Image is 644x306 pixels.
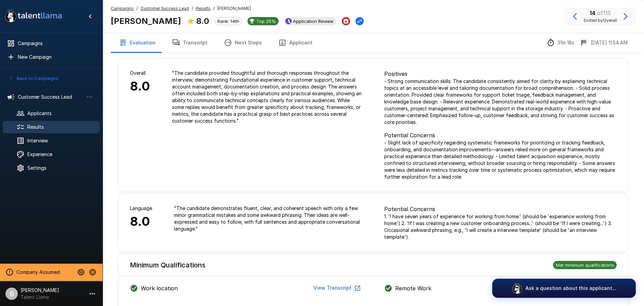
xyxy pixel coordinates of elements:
[130,70,150,76] p: Overall
[174,205,362,232] p: " The candidate demonstrates fluent, clear, and coherent speech with only a few minor grammatical...
[213,5,215,12] span: /
[492,279,636,298] button: Ask a question about this applicant...
[512,283,523,294] img: logo_glasses@2x.png
[384,78,617,126] p: - Strong communication skills: The candidate consistently aimed for clarity by explaining technic...
[558,39,574,46] p: 31m 18s
[583,17,617,24] span: Sorted by Overall
[164,33,216,52] button: Transcript
[111,6,134,11] u: Campaigns
[130,76,150,96] h6: 8.0
[525,285,616,292] p: Ask a question about this applicant...
[130,260,205,270] h6: Minimum Qualifications
[111,33,164,52] button: Evaluation
[311,282,362,294] button: View Transcript
[111,16,181,26] b: [PERSON_NAME]
[384,213,617,240] p: 1. 'I have seven years of experience for working from home.' (should be 'experience working from ...
[217,5,251,12] span: [PERSON_NAME]
[216,33,270,52] button: Next Steps
[290,18,336,24] span: Application Review
[597,10,611,16] span: of 115
[553,262,617,268] span: Met minimum qualifications
[355,17,364,25] button: Change Stage
[136,5,138,12] span: /
[140,6,189,11] u: Customer Success Lead
[395,284,431,292] p: Remote Work
[254,18,279,24] span: Top 25%
[270,33,321,52] button: Applicant
[384,205,617,213] p: Potential Concerns
[384,139,617,180] p: - Slight lack of specificity regarding systematic frameworks for prioritizing or tracking feedbac...
[342,17,350,25] button: Archive Applicant
[384,131,617,139] p: Potential Concerns
[141,284,178,292] p: Work location
[192,5,193,12] span: /
[590,10,595,16] b: 14
[196,16,209,26] b: 8.0
[591,39,628,46] p: [DATE] 11:54 AM
[172,70,362,124] p: " The candidate provided thoughtful and thorough responses throughout the interview, demonstratin...
[130,212,152,232] h6: 8.0
[547,39,574,47] div: The time between starting and completing the interview
[196,6,211,11] u: Results
[215,18,242,24] span: Rank: 14th
[284,17,336,25] div: View profile in Ashby
[285,18,292,24] img: ashbyhq_logo.jpeg
[384,70,617,78] p: Positives
[580,39,628,47] div: The date and time when the interview was completed
[130,205,152,212] p: Language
